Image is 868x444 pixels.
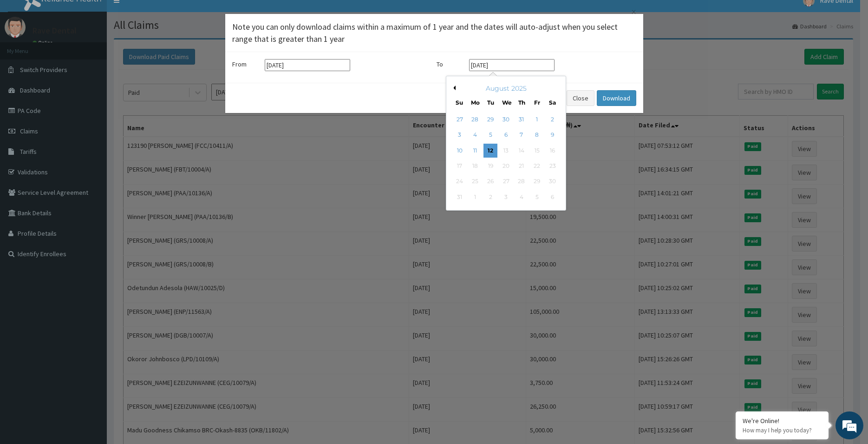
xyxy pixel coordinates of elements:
[437,60,464,69] label: To
[483,175,497,189] div: Not available Tuesday, August 26th, 2025
[468,113,482,126] div: Choose Monday, July 28th, 2025
[468,144,482,158] div: Choose Monday, August 11th, 2025
[17,46,38,70] img: d_794563401_company_1708531726252_794563401
[452,144,466,158] div: Choose Sunday, August 10th, 2025
[54,117,128,211] span: We're online!
[545,128,559,142] div: Choose Saturday, August 9th, 2025
[630,7,636,17] button: Close
[452,128,466,142] div: Choose Sunday, August 3rd, 2025
[452,190,466,204] div: Not available Sunday, August 31st, 2025
[265,59,350,71] input: Select start date
[530,128,544,142] div: Choose Friday, August 8th, 2025
[514,159,528,173] div: Not available Thursday, August 21st, 2025
[468,159,482,173] div: Not available Monday, August 18th, 2025
[545,190,559,204] div: Not available Saturday, September 6th, 2025
[469,59,555,71] input: Select end date
[483,190,497,204] div: Not available Tuesday, September 2nd, 2025
[48,52,156,64] div: Chat with us now
[530,144,544,158] div: Not available Friday, August 15th, 2025
[499,175,513,189] div: Not available Wednesday, August 27th, 2025
[499,159,513,173] div: Not available Wednesday, August 20th, 2025
[452,112,560,205] div: month 2025-08
[483,113,497,126] div: Choose Tuesday, July 29th, 2025
[468,175,482,189] div: Not available Monday, August 25th, 2025
[530,190,544,204] div: Not available Friday, September 5th, 2025
[545,175,559,189] div: Not available Saturday, August 30th, 2025
[545,159,559,173] div: Not available Saturday, August 23rd, 2025
[533,99,541,106] div: Fr
[452,175,466,189] div: Not available Sunday, August 24th, 2025
[455,99,463,106] div: Su
[514,190,528,204] div: Not available Thursday, September 4th, 2025
[450,84,562,93] div: August 2025
[530,159,544,173] div: Not available Friday, August 22nd, 2025
[545,144,559,158] div: Not available Saturday, August 16th, 2025
[502,99,510,106] div: We
[545,113,559,126] div: Choose Saturday, August 2nd, 2025
[483,144,497,158] div: Choose Tuesday, August 12th, 2025
[514,144,528,158] div: Not available Thursday, August 14th, 2025
[232,60,260,69] label: From
[514,113,528,126] div: Choose Thursday, July 31st, 2025
[530,113,544,126] div: Choose Friday, August 1st, 2025
[452,113,466,126] div: Choose Sunday, July 27th, 2025
[483,159,497,173] div: Not available Tuesday, August 19th, 2025
[5,254,177,286] textarea: Type your message and hit 'Enter'
[499,190,513,204] div: Not available Wednesday, September 3rd, 2025
[530,175,544,189] div: Not available Friday, August 29th, 2025
[499,144,513,158] div: Not available Wednesday, August 13th, 2025
[499,128,513,142] div: Choose Wednesday, August 6th, 2025
[232,21,636,45] h4: Note you can only download claims within a maximum of 1 year and the dates will auto-adjust when ...
[483,128,497,142] div: Choose Tuesday, August 5th, 2025
[468,190,482,204] div: Not available Monday, September 1st, 2025
[548,99,556,106] div: Sa
[743,417,822,425] div: We're Online!
[514,175,528,189] div: Not available Thursday, August 28th, 2025
[743,426,822,434] p: How may I help you today?
[451,86,456,90] button: Previous Month
[468,128,482,142] div: Choose Monday, August 4th, 2025
[597,90,636,106] button: Download
[514,128,528,142] div: Choose Thursday, August 7th, 2025
[486,99,494,106] div: Tu
[471,99,479,106] div: Mo
[499,113,513,126] div: Choose Wednesday, July 30th, 2025
[631,6,636,18] span: ×
[452,159,466,173] div: Not available Sunday, August 17th, 2025
[152,5,175,27] div: Minimize live chat window
[517,99,525,106] div: Th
